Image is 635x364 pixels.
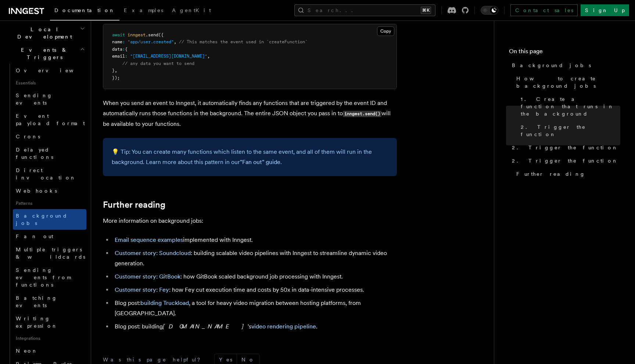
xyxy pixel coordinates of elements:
[140,299,189,306] a: building Truckload
[168,2,215,20] a: AgentKit
[512,62,591,69] span: Background jobs
[16,113,85,126] span: Event payload format
[240,159,280,165] a: "Fan out" guide
[513,167,620,181] a: Further reading
[128,39,174,44] span: "app/user.created"
[13,230,86,243] a: Fan out
[516,75,620,90] span: How to create background jobs
[207,54,210,59] span: ,
[112,272,397,282] li: : how GitBook scaled background job processing with Inngest.
[13,109,86,130] a: Event payload format
[518,120,620,141] a: 2. Trigger the function
[103,356,205,363] p: Was this page helpful?
[130,54,207,59] span: "[EMAIL_ADDRESS][DOMAIN_NAME]"
[122,39,125,44] span: :
[6,26,80,40] span: Local Development
[13,291,86,312] a: Batching events
[125,54,128,59] span: :
[6,23,86,43] button: Local Development
[13,332,86,344] span: Integrations
[112,321,397,332] li: Blog post: building 's .
[112,68,115,73] span: }
[115,273,180,280] a: Customer story: GitBook
[16,213,68,226] span: Background jobs
[112,235,397,245] li: implemented with Inngest.
[115,250,191,256] a: Customer story: Soundcloud
[16,348,38,354] span: Neon
[13,130,86,143] a: Crons
[509,154,620,167] a: 2. Trigger the function
[16,316,58,329] span: Writing expression
[13,77,86,89] span: Essentials
[16,92,53,106] span: Sending events
[516,170,585,178] span: Further reading
[112,248,397,269] li: : building scalable video pipelines with Inngest to streamline dynamic video generation.
[115,286,169,293] a: Customer story: Fey
[112,47,122,52] span: data
[510,4,578,16] a: Contact sales
[13,243,86,263] a: Multiple triggers & wildcards
[509,47,620,59] h4: On this page
[13,64,86,77] a: Overview
[146,32,158,37] span: .send
[294,4,435,16] button: Search...⌘K
[124,7,163,13] span: Examples
[103,200,165,210] a: Further reading
[125,47,128,52] span: {
[112,147,388,167] p: 💡 Tip: You can create many functions which listen to the same event, and all of them will run in ...
[509,59,620,72] a: Background jobs
[16,267,71,288] span: Sending events from functions
[16,188,57,194] span: Webhooks
[172,7,211,13] span: AgentKit
[13,312,86,332] a: Writing expression
[521,95,620,117] span: 1. Create a function that runs in the background
[50,2,119,21] a: Documentation
[122,61,194,66] span: // any data you want to send
[13,197,86,209] span: Patterns
[112,75,120,80] span: });
[16,167,76,181] span: Direct invocation
[122,47,125,52] span: :
[112,298,397,318] li: Blog post: , a tool for heavy video migration between hosting platforms, from [GEOGRAPHIC_DATA].
[13,89,86,109] a: Sending events
[6,46,80,61] span: Events & Triggers
[16,147,53,160] span: Delayed functions
[513,72,620,92] a: How to create background jobs
[16,295,57,308] span: Batching events
[16,247,85,260] span: Multiple triggers & wildcards
[54,7,115,13] span: Documentation
[112,32,125,37] span: await
[521,123,620,138] span: 2. Trigger the function
[103,98,397,129] p: When you send an event to Inngest, it automatically finds any functions that are triggered by the...
[179,39,308,44] span: // This matches the event used in `createFunction`
[581,4,629,16] a: Sign Up
[112,39,122,44] span: name
[16,134,40,139] span: Crons
[518,92,620,120] a: 1. Create a function that runs in the background
[512,144,618,151] span: 2. Trigger the function
[251,323,316,330] a: video rendering pipeline
[119,2,168,20] a: Examples
[115,236,183,243] a: Email sequence examples
[158,32,164,37] span: ({
[128,32,146,37] span: inngest
[421,7,431,14] kbd: ⌘K
[115,68,117,73] span: ,
[512,157,618,164] span: 2. Trigger the function
[16,68,92,73] span: Overview
[112,285,397,295] li: : how Fey cut execution time and costs by 50x in data-intensive processes.
[16,233,53,239] span: Fan out
[481,6,498,15] button: Toggle dark mode
[13,184,86,197] a: Webhooks
[112,54,125,59] span: email
[13,143,86,164] a: Delayed functions
[174,39,176,44] span: ,
[163,323,248,330] em: [DOMAIN_NAME]
[509,141,620,154] a: 2. Trigger the function
[103,216,397,226] p: More information on background jobs:
[13,209,86,230] a: Background jobs
[13,263,86,291] a: Sending events from functions
[377,26,394,36] button: Copy
[343,111,381,117] code: inngest.send()
[13,164,86,184] a: Direct invocation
